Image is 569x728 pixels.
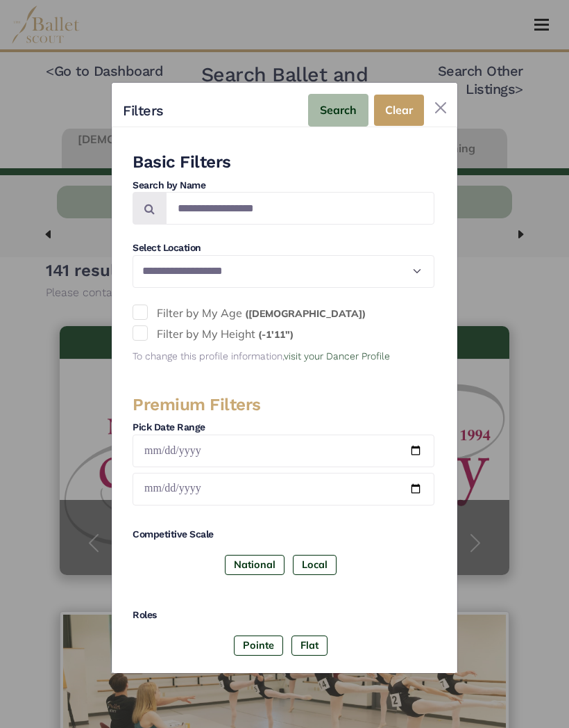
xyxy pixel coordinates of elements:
h4: Select Location [133,241,434,255]
h4: Roles [133,608,434,622]
label: National [225,555,284,574]
button: Close [430,97,452,119]
h4: Competitive Scale [133,528,434,542]
h4: Search by Name [133,179,434,193]
h4: Filters [123,99,164,122]
label: Pointe [234,636,283,655]
label: Filter by My Height [133,325,434,343]
button: Clear [374,95,424,126]
label: Filter by My Age [133,305,434,323]
label: Flat [291,636,328,655]
a: visit your Dancer Profile [284,350,390,362]
small: ([DEMOGRAPHIC_DATA]) [245,307,366,320]
label: Local [293,555,337,574]
h3: Premium Filters [133,394,434,416]
small: (-1'11") [258,328,294,341]
input: Search by names... [166,192,434,225]
small: To change this profile information, [133,350,390,362]
h3: Basic Filters [133,151,434,173]
button: Search [308,94,368,127]
h4: Pick Date Range [133,421,434,435]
